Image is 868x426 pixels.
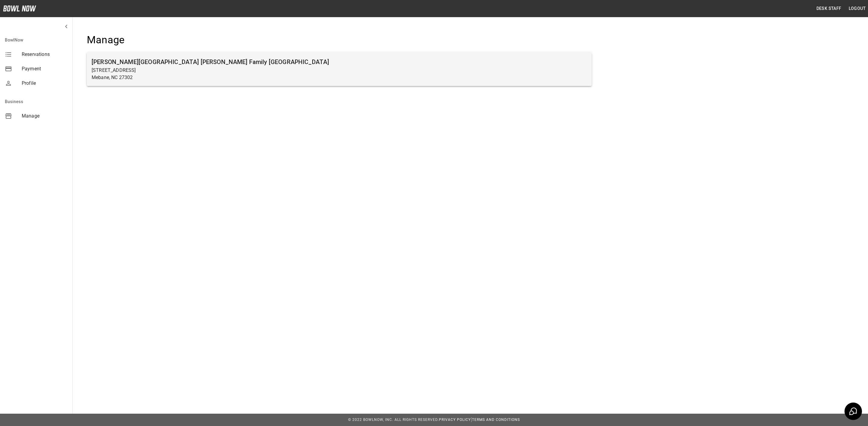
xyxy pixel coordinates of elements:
button: Desk Staff [814,3,844,14]
h4: Manage [87,34,592,46]
a: Privacy Policy [439,418,471,422]
span: Manage [22,112,68,120]
h6: [PERSON_NAME][GEOGRAPHIC_DATA] [PERSON_NAME] Family [GEOGRAPHIC_DATA] [92,57,587,67]
button: Logout [846,3,868,14]
span: Profile [22,80,68,87]
span: Reservations [22,51,68,58]
span: © 2022 BowlNow, Inc. All Rights Reserved. [348,418,439,422]
span: Payment [22,65,68,72]
p: Mebane, NC 27302 [92,74,587,81]
p: [STREET_ADDRESS] [92,67,587,74]
img: logo [3,5,36,11]
a: Terms and Conditions [472,418,520,422]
